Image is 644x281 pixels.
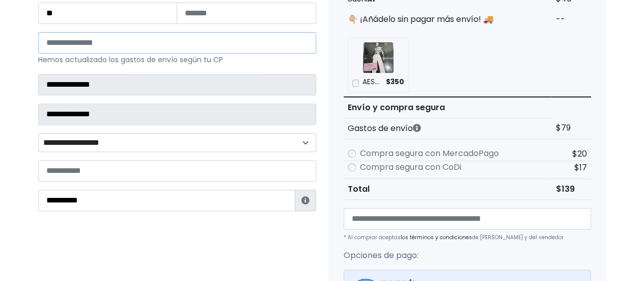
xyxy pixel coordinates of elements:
a: los términos y condiciones [401,234,472,241]
span: $17 [574,162,587,173]
p: Opciones de pago: [344,249,591,262]
span: $350 [386,77,404,87]
th: Total [344,178,552,199]
span: $20 [572,148,587,160]
i: Estafeta lo usará para ponerse en contacto en caso de tener algún problema con el envío [301,196,310,205]
th: Gastos de envío [344,118,552,139]
label: Compra segura con CoDi [360,161,461,173]
i: Los gastos de envío dependen de códigos postales. ¡Te puedes llevar más productos en un solo envío ! [413,124,421,132]
small: Hemos actualizado los gastos de envío según tu CP [38,55,223,65]
label: Compra segura con MercadoPago [360,147,499,160]
p: AESPA WIPLASH [362,77,382,87]
p: * Al comprar aceptas de [PERSON_NAME] y del vendedor [344,234,591,241]
th: Envío y compra segura [344,97,552,118]
td: $139 [551,178,591,199]
td: 👇🏼 ¡Añádelo sin pagar más envío! 🚚 [344,9,552,30]
td: $79 [551,118,591,139]
td: -- [551,9,591,30]
img: AESPA WIPLASH [363,42,394,73]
